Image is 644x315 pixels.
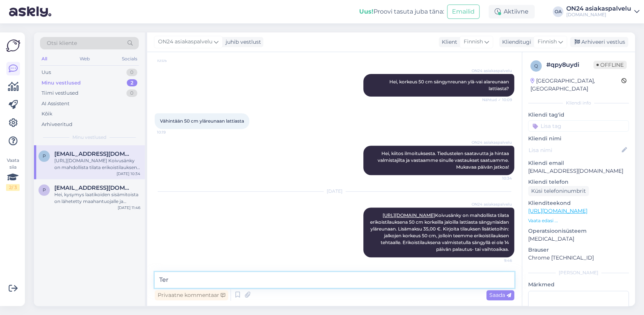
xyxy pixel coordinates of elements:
a: [URL][DOMAIN_NAME] [528,207,587,214]
span: Otsi kliente [47,39,77,47]
span: Koivusänky on mahdollista tilata erikoistilauksena 50 cm korkeilla jaloilla lattiasta sängynlaida... [370,212,510,252]
input: Lisa tag [528,120,629,132]
span: Nähtud ✓ 10:09 [482,97,512,103]
span: ON24 asiakaspalvelu [158,38,212,46]
div: [DATE] 11:46 [118,205,140,211]
span: 10:19 [157,129,185,135]
span: ON24 asiakaspalvelu [472,140,512,145]
span: q [534,63,538,69]
div: 0 [126,69,137,76]
div: [GEOGRAPHIC_DATA], [GEOGRAPHIC_DATA] [530,77,621,93]
p: Kliendi telefon [528,178,629,186]
p: Vaata edasi ... [528,217,629,224]
div: OA [553,6,563,17]
p: Kliendi tag'id [528,111,629,119]
div: Kõik [41,110,52,118]
p: Chrome [TECHNICAL_ID] [528,254,629,262]
div: 2 [127,79,137,87]
div: Privaatne kommentaar [155,290,228,300]
p: Brauser [528,246,629,254]
span: ON24 asiakaspalvelu [472,68,512,74]
p: Kliendi nimi [528,135,629,143]
div: Uus [41,69,51,76]
a: [URL][DOMAIN_NAME] [383,212,435,218]
a: ON24 asiakaspalvelu[DOMAIN_NAME] [566,6,639,18]
div: [DOMAIN_NAME] [566,12,631,18]
span: Offline [593,61,627,69]
div: [URL][DOMAIN_NAME] Koivusänky on mahdollista tilata erikoistilauksena 50 cm korkeilla jaloilla la... [54,157,140,171]
button: Emailid [447,5,480,19]
span: Minu vestlused [72,134,106,141]
span: 10:05 [157,58,185,63]
span: 9:46 [484,258,512,263]
div: Arhiveeri vestlus [570,37,628,47]
span: Finnish [464,38,483,46]
div: Aktiivne [489,5,535,18]
div: Vaata siia [6,157,20,191]
div: [DATE] 10:34 [117,171,140,177]
div: Proovi tasuta juba täna: [359,7,444,16]
span: p [43,153,46,159]
p: Märkmed [528,281,629,289]
div: Minu vestlused [41,79,81,87]
div: 2 / 3 [6,184,20,191]
div: Klienditugi [499,38,531,46]
span: Saada [489,292,511,298]
textarea: Ter [155,272,514,288]
div: Web [78,54,91,64]
span: 10:34 [484,175,512,181]
div: # qpy8uydi [546,60,593,69]
div: Arhiveeritud [41,121,72,128]
div: [PERSON_NAME] [528,269,629,276]
div: [DATE] [155,188,514,195]
div: Hei, kysymys laatikoiden sisämitoista on lähetetty maahantuojalle ja vastaamme vastauksen saatuam... [54,191,140,205]
p: [MEDICAL_DATA] [528,235,629,243]
span: pipsalai1@gmail.com [54,184,133,191]
p: [EMAIL_ADDRESS][DOMAIN_NAME] [528,167,629,175]
div: Kliendi info [528,100,629,106]
div: All [40,54,49,64]
span: Hei, kiitos ilmoituksesta. Tiedustelen saatavutta ja hintaa valmistajilta ja vastaamme sinulle va... [378,151,511,170]
img: Askly Logo [6,38,20,53]
span: Hei, korkeus 50 cm sängynreunan ylä-vai alareunaan lattiasta? [389,79,510,91]
span: Finnish [538,38,557,46]
div: Küsi telefoninumbrit [528,186,589,196]
div: Klient [439,38,457,46]
p: Kliendi email [528,159,629,167]
p: Operatsioonisüsteem [528,227,629,235]
div: juhib vestlust [223,38,261,46]
p: Klienditeekond [528,199,629,207]
span: p [43,187,46,193]
span: Vähintään 50 cm yläreunaan lattiasta [160,118,244,124]
b: Uus! [359,8,373,15]
div: AI Assistent [41,100,69,108]
input: Lisa nimi [529,146,620,154]
div: Socials [120,54,139,64]
div: ON24 asiakaspalvelu [566,6,631,12]
span: paivimr@meiliboxi.fi [54,151,133,157]
span: ON24 asiakaspalvelu [472,201,512,207]
div: Tiimi vestlused [41,89,78,97]
div: 0 [126,89,137,97]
